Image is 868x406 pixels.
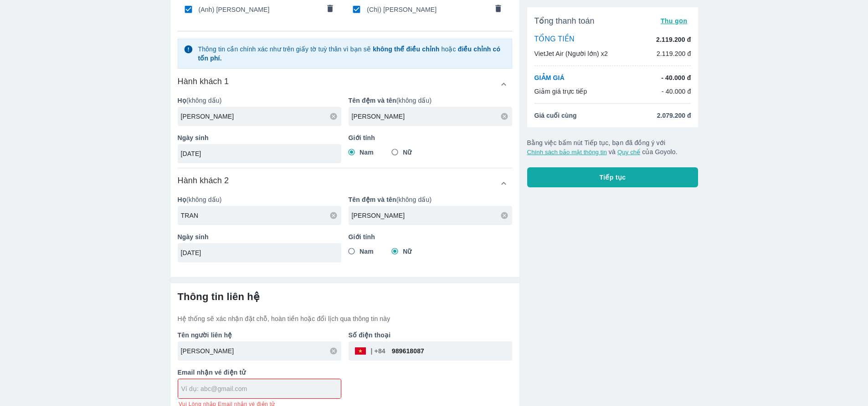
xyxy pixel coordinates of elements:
input: Ví dụ: VAN A [352,211,512,220]
p: Giới tính [349,232,512,241]
input: Ví dụ: 31/12/1990 [181,149,332,158]
p: 2.119.200 đ [657,49,691,58]
p: - 40.000 đ [661,73,691,82]
span: (Chị) [PERSON_NAME] [367,5,488,14]
p: (không dấu) [349,96,512,105]
b: Tên đệm và tên [349,97,396,104]
p: Ngày sinh [178,133,341,142]
input: Ví dụ: NGUYEN [181,112,341,121]
p: 2.119.200 đ [656,35,691,44]
h6: Thông tin liên hệ [178,291,512,303]
span: Nữ [403,148,411,157]
p: Ngày sinh [178,232,341,241]
b: Tên người liên hệ [178,331,232,339]
button: Quy chế [617,149,640,155]
p: Giới tính [349,133,512,142]
b: Họ [178,196,186,203]
strong: không thể điều chỉnh [373,45,439,53]
p: (không dấu) [349,195,512,204]
p: VietJet Air (Người lớn) x2 [534,49,608,58]
span: Nam [360,148,374,157]
span: Tổng thanh toán [534,15,595,26]
b: Họ [178,97,186,104]
p: (không dấu) [178,195,341,204]
span: (Anh) [PERSON_NAME] [199,5,320,14]
h6: Hành khách 2 [178,175,229,186]
button: Thu gọn [657,15,691,27]
input: Ví dụ: NGUYEN [181,211,341,220]
button: Chính sách bảo mật thông tin [527,149,607,155]
input: Ví dụ: NGUYEN VAN A [181,346,341,356]
p: (không dấu) [178,96,341,105]
p: TỔNG TIỀN [534,35,575,45]
p: Bằng việc bấm nút Tiếp tục, bạn đã đồng ý với và của Goyolo. [527,138,699,156]
p: Hệ thống sẽ xác nhận đặt chỗ, hoàn tiền hoặc đổi lịch qua thông tin này [178,314,512,323]
h6: Hành khách 1 [178,76,229,87]
span: Tiếp tục [600,173,626,182]
b: Email nhận vé điện tử [178,369,246,376]
button: Tiếp tục [527,167,699,187]
span: Giá cuối cùng [534,111,577,120]
span: 2.079.200 đ [657,111,691,120]
span: Nữ [403,247,411,256]
input: Ví dụ: VAN A [352,112,512,121]
input: Ví dụ: abc@gmail.com [181,384,341,393]
span: Nam [360,247,374,256]
p: GIẢM GIÁ [534,73,565,82]
input: Ví dụ: 31/12/1990 [181,248,332,257]
b: Tên đệm và tên [349,196,396,203]
span: Thu gọn [661,17,688,25]
p: Thông tin cần chính xác như trên giấy tờ tuỳ thân vì bạn sẽ hoặc [198,45,506,63]
p: Giảm giá trực tiếp [534,87,587,96]
p: - 40.000 đ [662,87,691,96]
b: Số điện thoại [349,331,391,339]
